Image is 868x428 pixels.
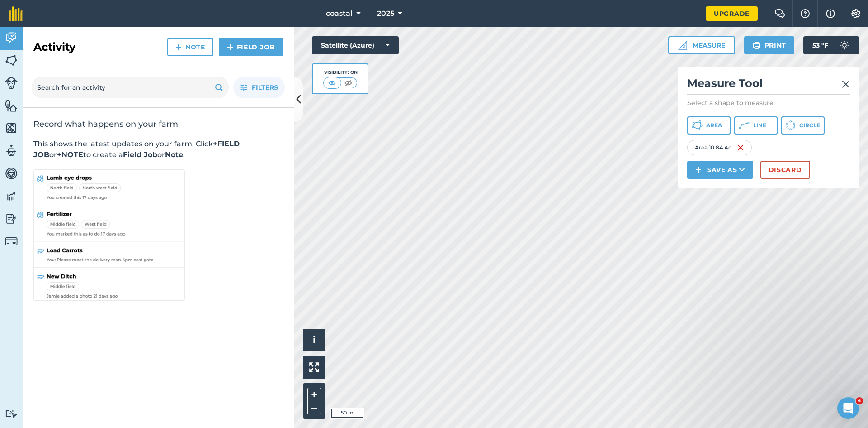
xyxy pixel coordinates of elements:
[687,140,752,155] div: Area : 10.84 Ac
[803,36,859,54] button: 53 °F
[227,42,233,53] img: svg+xml;base64,PHN2ZyB4bWxucz0iaHR0cDovL3d3dy53My5vcmcvMjAwMC9zdmciIHdpZHRoPSIxNCIgaGVpZ2h0PSIyNC...
[215,82,223,93] img: svg+xml;base64,PHN2ZyB4bWxucz0iaHR0cDovL3d3dy53My5vcmcvMjAwMC9zdmciIHdpZHRoPSIxOSIgaGVpZ2h0PSIyNC...
[33,119,283,130] h2: Record what happens on your farm
[5,235,18,248] img: svg+xml;base64,PD94bWwgdmVyc2lvbj0iMS4wIiBlbmNvZGluZz0idXRmLTgiPz4KPCEtLSBHZW5lcmF0b3I6IEFkb2JlIE...
[57,150,83,159] strong: +NOTE
[5,99,18,112] img: svg+xml;base64,PHN2ZyB4bWxucz0iaHR0cDovL3d3dy53My5vcmcvMjAwMC9zdmciIHdpZHRoPSI1NiIgaGVpZ2h0PSI2MC...
[678,41,687,50] img: Ruler icon
[837,397,859,419] iframe: Intercom live chat
[5,409,18,418] img: svg+xml;base64,PD94bWwgdmVyc2lvbj0iMS4wIiBlbmNvZGluZz0idXRmLTgiPz4KPCEtLSBHZW5lcmF0b3I6IEFkb2JlIE...
[5,31,18,44] img: svg+xml;base64,PD94bWwgdmVyc2lvbj0iMS4wIiBlbmNvZGluZz0idXRmLTgiPz4KPCEtLSBHZW5lcmF0b3I6IEFkb2JlIE...
[687,98,850,107] p: Select a shape to measure
[307,388,321,401] button: +
[695,164,702,175] img: svg+xml;base64,PHN2ZyB4bWxucz0iaHR0cDovL3d3dy53My5vcmcvMjAwMC9zdmciIHdpZHRoPSIxNCIgaGVpZ2h0PSIyNC...
[303,329,325,351] button: i
[33,139,283,160] p: This shows the latest updates on your farm. Click or to create a or .
[687,116,731,135] button: Area
[842,79,850,90] img: svg+xml;base64,PHN2ZyB4bWxucz0iaHR0cDovL3d3dy53My5vcmcvMjAwMC9zdmciIHdpZHRoPSIyMiIgaGVpZ2h0PSIzMC...
[781,116,825,135] button: Circle
[760,161,810,179] button: Discard
[32,77,229,98] input: Search for an activity
[309,362,319,372] img: Four arrows, one pointing top left, one top right, one bottom right and the last bottom left
[753,122,766,129] span: Line
[734,116,778,135] button: Line
[307,401,321,414] button: –
[312,36,399,54] button: Satellite (Azure)
[706,6,758,21] a: Upgrade
[326,8,353,19] span: coastal
[799,122,820,129] span: Circle
[800,9,811,18] img: A question mark icon
[377,8,394,19] span: 2025
[5,53,18,67] img: svg+xml;base64,PHN2ZyB4bWxucz0iaHR0cDovL3d3dy53My5vcmcvMjAwMC9zdmciIHdpZHRoPSI1NiIgaGVpZ2h0PSI2MC...
[326,78,338,87] img: svg+xml;base64,PHN2ZyB4bWxucz0iaHR0cDovL3d3dy53My5vcmcvMjAwMC9zdmciIHdpZHRoPSI1MCIgaGVpZ2h0PSI0MC...
[5,121,18,135] img: svg+xml;base64,PHN2ZyB4bWxucz0iaHR0cDovL3d3dy53My5vcmcvMjAwMC9zdmciIHdpZHRoPSI1NiIgaGVpZ2h0PSI2MC...
[774,9,785,18] img: Two speech bubbles overlapping with the left bubble in the forefront
[752,40,761,51] img: svg+xml;base64,PHN2ZyB4bWxucz0iaHR0cDovL3d3dy53My5vcmcvMjAwMC9zdmciIHdpZHRoPSIxOSIgaGVpZ2h0PSIyNC...
[5,77,18,89] img: svg+xml;base64,PD94bWwgdmVyc2lvbj0iMS4wIiBlbmNvZGluZz0idXRmLTgiPz4KPCEtLSBHZW5lcmF0b3I6IEFkb2JlIE...
[5,189,18,203] img: svg+xml;base64,PD94bWwgdmVyc2lvbj0iMS4wIiBlbmNvZGluZz0idXRmLTgiPz4KPCEtLSBHZW5lcmF0b3I6IEFkb2JlIE...
[9,6,23,21] img: fieldmargin Logo
[5,212,18,226] img: svg+xml;base64,PD94bWwgdmVyc2lvbj0iMS4wIiBlbmNvZGluZz0idXRmLTgiPz4KPCEtLSBHZW5lcmF0b3I6IEFkb2JlIE...
[668,36,735,54] button: Measure
[737,142,744,153] img: svg+xml;base64,PHN2ZyB4bWxucz0iaHR0cDovL3d3dy53My5vcmcvMjAwMC9zdmciIHdpZHRoPSIxNiIgaGVpZ2h0PSIyNC...
[233,77,285,98] button: Filters
[33,40,75,54] h2: Activity
[687,161,753,179] button: Save as
[744,36,795,54] button: Print
[5,167,18,180] img: svg+xml;base64,PD94bWwgdmVyc2lvbj0iMS4wIiBlbmNvZGluZz0idXRmLTgiPz4KPCEtLSBHZW5lcmF0b3I6IEFkb2JlIE...
[856,397,863,404] span: 4
[175,42,182,53] img: svg+xml;base64,PHN2ZyB4bWxucz0iaHR0cDovL3d3dy53My5vcmcvMjAwMC9zdmciIHdpZHRoPSIxNCIgaGVpZ2h0PSIyNC...
[835,36,854,54] img: svg+xml;base64,PD94bWwgdmVyc2lvbj0iMS4wIiBlbmNvZGluZz0idXRmLTgiPz4KPCEtLSBHZW5lcmF0b3I6IEFkb2JlIE...
[123,150,157,159] strong: Field Job
[5,144,18,158] img: svg+xml;base64,PD94bWwgdmVyc2lvbj0iMS4wIiBlbmNvZGluZz0idXRmLTgiPz4KPCEtLSBHZW5lcmF0b3I6IEFkb2JlIE...
[343,78,354,87] img: svg+xml;base64,PHN2ZyB4bWxucz0iaHR0cDovL3d3dy53My5vcmcvMjAwMC9zdmciIHdpZHRoPSI1MCIgaGVpZ2h0PSI0MC...
[167,38,213,56] a: Note
[252,82,278,92] span: Filters
[812,36,828,54] span: 53 ° F
[313,334,316,346] span: i
[706,122,722,129] span: Area
[165,150,183,159] strong: Note
[219,38,283,56] a: Field Job
[826,8,835,19] img: svg+xml;base64,PHN2ZyB4bWxucz0iaHR0cDovL3d3dy53My5vcmcvMjAwMC9zdmciIHdpZHRoPSIxNyIgaGVpZ2h0PSIxNy...
[323,69,358,76] div: Visibility: On
[687,76,850,95] h2: Measure Tool
[850,9,861,18] img: A cog icon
